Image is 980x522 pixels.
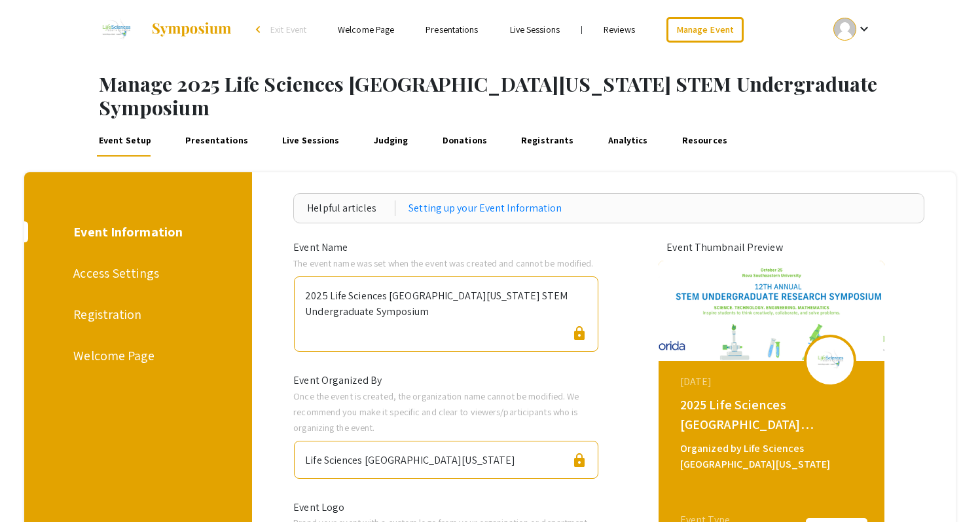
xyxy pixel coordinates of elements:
[10,463,56,512] iframe: Chat
[338,24,394,35] a: Welcome Page
[572,453,587,468] span: lock
[73,346,199,365] div: Welcome Page
[293,257,593,269] span: The event name was set when the event was created and cannot be modified.
[151,22,232,37] img: Symposium by ForagerOne
[659,261,884,361] img: lssfsymposium2025_eventCoverPhoto_1a8ef6__thumb.png
[680,125,729,157] a: Resources
[518,125,576,157] a: Registrants
[305,282,587,320] div: 2025 Life Sciences [GEOGRAPHIC_DATA][US_STATE] STEM Undergraduate Symposium
[183,125,251,157] a: Presentations
[606,125,650,157] a: Analytics
[73,305,199,324] div: Registration
[293,390,579,434] span: Once the event is created, the organization name cannot be modified. We recommend you make it spe...
[99,72,980,120] h1: Manage 2025 Life Sciences [GEOGRAPHIC_DATA][US_STATE] STEM Undergraduate Symposium
[283,500,609,515] div: Event Logo
[680,374,866,390] div: [DATE]
[256,26,264,33] div: arrow_back_ios
[604,24,635,35] a: Reviews
[280,125,342,157] a: Live Sessions
[96,125,154,157] a: Event Setup
[94,13,233,46] a: 2025 Life Sciences South Florida STEM Undergraduate Symposium
[680,441,866,472] div: Organized by Life Sciences [GEOGRAPHIC_DATA][US_STATE]
[307,200,395,216] div: Helpful articles
[305,447,515,468] div: Life Sciences [GEOGRAPHIC_DATA][US_STATE]
[283,240,609,255] div: Event Name
[666,17,744,43] a: Manage Event
[270,24,306,35] span: Exit Event
[440,125,489,157] a: Donations
[666,240,876,255] div: Event Thumbnail Preview
[408,200,562,216] a: Setting up your Event Information
[810,345,850,375] img: lssfsymposium2025_eventLogo_bcd7ce_.png
[371,125,410,157] a: Judging
[510,24,560,35] a: Live Sessions
[820,14,886,44] button: Expand account dropdown
[73,263,199,283] div: Access Settings
[856,21,872,37] mat-icon: Expand account dropdown
[426,24,478,35] a: Presentations
[94,13,138,46] img: 2025 Life Sciences South Florida STEM Undergraduate Symposium
[575,24,588,35] li: |
[572,326,587,341] span: lock
[283,373,609,388] div: Event Organized By
[680,395,866,434] div: 2025 Life Sciences [GEOGRAPHIC_DATA][US_STATE] STEM Undergraduate Symposium
[73,222,199,242] div: Event Information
